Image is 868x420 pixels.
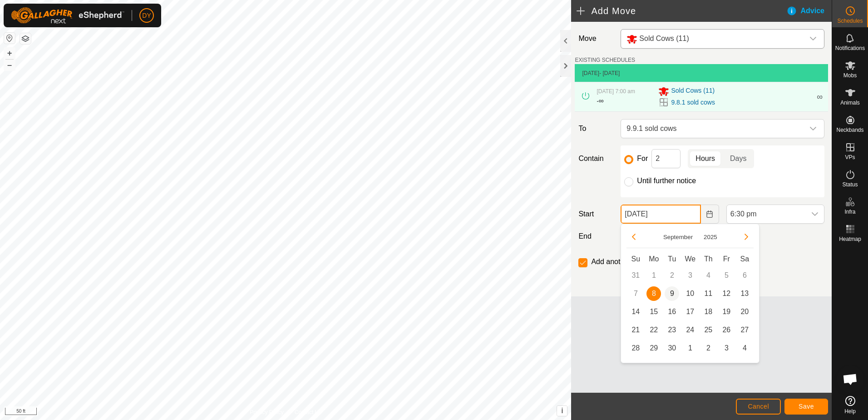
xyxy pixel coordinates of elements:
span: Hours [695,153,715,164]
div: Advice [786,5,832,16]
button: Cancel [736,399,781,415]
span: [DATE] 7:00 am [597,88,635,95]
td: 14 [626,303,645,321]
td: 1 [681,339,699,357]
div: dropdown trigger [806,205,824,223]
td: 26 [717,321,735,339]
label: Until further notice [637,177,696,185]
span: ∞ [817,92,823,101]
td: 4 [735,339,754,357]
span: Sa [740,255,750,263]
span: Th [704,255,713,263]
span: 17 [683,305,697,319]
span: 19 [719,305,734,319]
span: Heatmap [839,236,861,242]
span: Sold Cows (11) [671,86,715,97]
label: End [575,231,617,242]
span: Fr [723,255,730,263]
td: 6 [735,266,754,285]
td: 5 [717,266,735,285]
span: 18 [701,305,715,319]
td: 16 [663,303,681,321]
span: We [685,255,695,263]
div: dropdown trigger [804,120,822,138]
span: Sold Cows (11) [639,35,689,42]
label: Contain [575,153,617,164]
span: i [561,407,563,415]
td: 30 [663,339,681,357]
td: 27 [735,321,754,339]
span: Schedules [837,18,863,24]
button: Choose Year [700,232,721,242]
td: 13 [735,285,754,303]
span: 11 [701,286,715,301]
span: 23 [665,323,679,337]
td: 11 [699,285,717,303]
span: 10 [683,286,697,301]
td: 24 [681,321,699,339]
h2: Add Move [577,5,786,16]
a: Privacy Policy [250,408,284,416]
span: VPs [845,155,855,160]
td: 3 [717,339,735,357]
td: 9 [663,285,681,303]
span: Days [730,153,746,164]
span: 15 [646,305,661,319]
span: 8 [646,286,661,301]
span: Cancel [748,403,769,410]
span: 25 [701,323,715,337]
td: 12 [717,285,735,303]
span: Mobs [843,73,857,78]
td: 3 [681,266,699,285]
span: DY [142,11,151,20]
td: 2 [699,339,717,357]
td: 1 [645,266,663,285]
td: 28 [626,339,645,357]
td: 20 [735,303,754,321]
div: - [597,95,603,106]
span: 9 [665,286,679,301]
span: 9.9.1 sold cows [623,120,804,138]
span: 14 [628,305,643,319]
span: Infra [844,209,855,215]
span: [DATE] [582,70,599,76]
span: 6:30 pm [727,205,806,223]
button: Save [784,399,828,415]
span: 22 [646,323,661,337]
td: 31 [626,266,645,285]
button: Map Layers [20,33,31,44]
span: 26 [719,323,734,337]
td: 19 [717,303,735,321]
div: Open chat [837,365,864,393]
td: 7 [626,285,645,303]
span: Neckbands [836,127,863,133]
td: 18 [699,303,717,321]
span: 30 [665,341,679,355]
td: 23 [663,321,681,339]
div: Choose Date [621,224,759,363]
button: Previous Month [626,230,641,244]
span: Su [631,255,641,263]
span: Notifications [835,45,865,51]
button: Choose Date [701,205,719,224]
span: 12 [719,286,734,301]
span: 27 [737,323,752,337]
td: 25 [699,321,717,339]
a: Contact Us [295,408,321,416]
span: 2 [701,341,715,355]
span: 29 [646,341,661,355]
span: 20 [737,305,752,319]
span: Help [844,409,856,414]
span: ∞ [598,97,603,105]
td: 4 [699,266,717,285]
td: 8 [645,285,663,303]
span: 24 [683,323,697,337]
button: i [557,406,567,416]
span: Tu [668,255,676,263]
td: 17 [681,303,699,321]
button: + [4,48,15,59]
label: Add another scheduled move [591,258,686,265]
span: 21 [628,323,643,337]
span: 13 [737,286,752,301]
span: 1 [683,341,697,355]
